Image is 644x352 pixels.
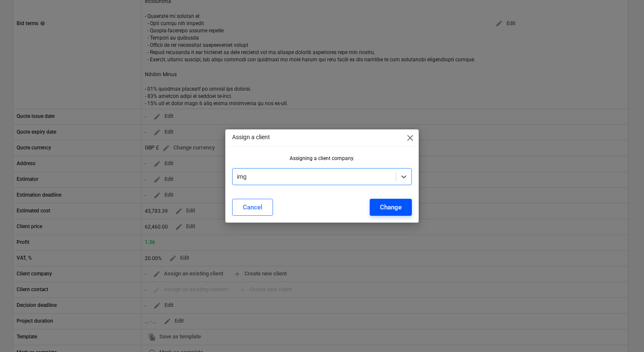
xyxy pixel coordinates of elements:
[601,311,644,352] iframe: Chat Widget
[232,199,273,216] button: Cancel
[405,133,415,143] span: close
[232,155,412,161] div: Assigning a client company.
[380,202,402,213] div: Change
[243,202,262,213] div: Cancel
[370,199,412,216] button: Change
[232,133,270,142] p: Assign a client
